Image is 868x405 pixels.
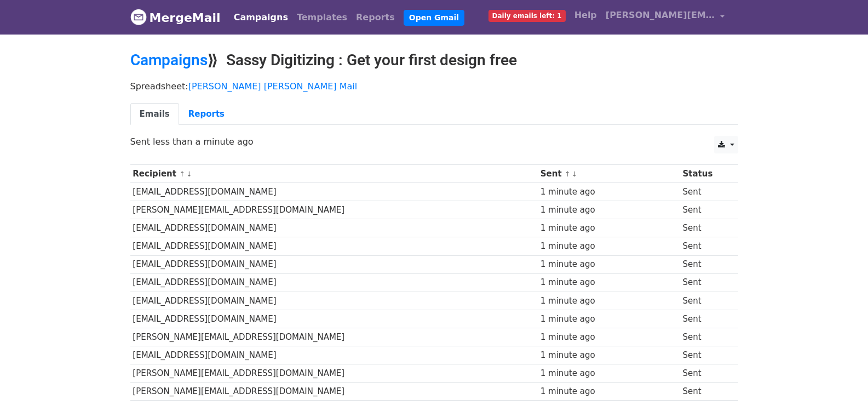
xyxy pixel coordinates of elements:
[572,170,578,178] a: ↓
[680,364,731,383] td: Sent
[541,367,677,380] div: 1 minute ago
[565,170,571,178] a: ↑
[130,364,538,383] td: [PERSON_NAME][EMAIL_ADDRESS][DOMAIN_NAME]
[538,165,680,183] th: Sent
[130,51,208,69] a: Campaigns
[484,4,570,26] a: Daily emails left: 1
[130,201,538,219] td: [PERSON_NAME][EMAIL_ADDRESS][DOMAIN_NAME]
[130,383,538,401] td: [PERSON_NAME][EMAIL_ADDRESS][DOMAIN_NAME]
[130,273,538,292] td: [EMAIL_ADDRESS][DOMAIN_NAME]
[680,292,731,310] td: Sent
[130,81,738,92] p: Spreadsheet:
[680,237,731,255] td: Sent
[541,240,677,253] div: 1 minute ago
[130,237,538,255] td: [EMAIL_ADDRESS][DOMAIN_NAME]
[179,103,234,126] a: Reports
[186,170,192,178] a: ↓
[130,103,179,126] a: Emails
[488,10,566,22] span: Daily emails left: 1
[130,219,538,237] td: [EMAIL_ADDRESS][DOMAIN_NAME]
[130,6,221,29] a: MergeMail
[541,313,677,326] div: 1 minute ago
[570,4,601,26] a: Help
[606,9,715,22] span: [PERSON_NAME][EMAIL_ADDRESS][DOMAIN_NAME]
[601,4,729,30] a: [PERSON_NAME][EMAIL_ADDRESS][DOMAIN_NAME]
[680,383,731,401] td: Sent
[541,204,677,216] div: 1 minute ago
[541,349,677,362] div: 1 minute ago
[680,219,731,237] td: Sent
[541,222,677,235] div: 1 minute ago
[130,136,738,147] p: Sent less than a minute ago
[680,201,731,219] td: Sent
[541,385,677,398] div: 1 minute ago
[130,183,538,201] td: [EMAIL_ADDRESS][DOMAIN_NAME]
[130,328,538,346] td: [PERSON_NAME][EMAIL_ADDRESS][DOMAIN_NAME]
[541,295,677,307] div: 1 minute ago
[188,81,357,92] a: [PERSON_NAME] [PERSON_NAME] Mail
[680,310,731,328] td: Sent
[680,165,731,183] th: Status
[404,10,464,26] a: Open Gmail
[130,292,538,310] td: [EMAIL_ADDRESS][DOMAIN_NAME]
[541,258,677,271] div: 1 minute ago
[680,273,731,292] td: Sent
[680,255,731,273] td: Sent
[130,255,538,273] td: [EMAIL_ADDRESS][DOMAIN_NAME]
[680,328,731,346] td: Sent
[130,310,538,328] td: [EMAIL_ADDRESS][DOMAIN_NAME]
[130,51,738,70] h2: ⟫ Sassy Digitizing : Get your first design free
[130,346,538,364] td: [EMAIL_ADDRESS][DOMAIN_NAME]
[541,186,677,198] div: 1 minute ago
[541,331,677,344] div: 1 minute ago
[541,276,677,289] div: 1 minute ago
[130,165,538,183] th: Recipient
[179,170,185,178] a: ↑
[680,183,731,201] td: Sent
[680,346,731,364] td: Sent
[292,7,352,28] a: Templates
[352,7,399,28] a: Reports
[229,7,292,28] a: Campaigns
[130,9,147,25] img: MergeMail logo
